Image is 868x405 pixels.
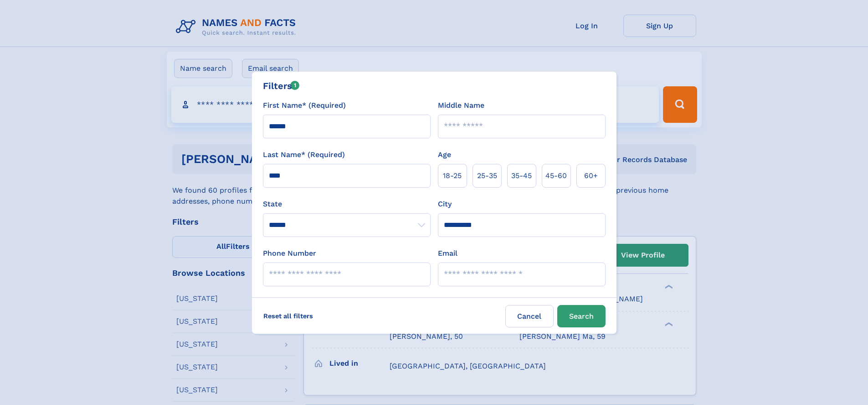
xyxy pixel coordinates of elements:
label: Reset all filters [257,305,319,327]
label: Cancel [505,305,554,327]
label: First Name* (Required) [263,100,346,111]
button: Search [557,305,606,327]
label: State [263,199,431,210]
span: 35‑45 [511,170,532,181]
span: 45‑60 [545,170,567,181]
label: Middle Name [438,100,484,111]
span: 25‑35 [477,170,497,181]
span: 18‑25 [443,170,462,181]
label: Last Name* (Required) [263,149,345,160]
label: Email [438,248,457,259]
label: Phone Number [263,248,316,259]
div: Filters [263,79,300,93]
label: City [438,199,452,210]
span: 60+ [584,170,598,181]
label: Age [438,149,451,160]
